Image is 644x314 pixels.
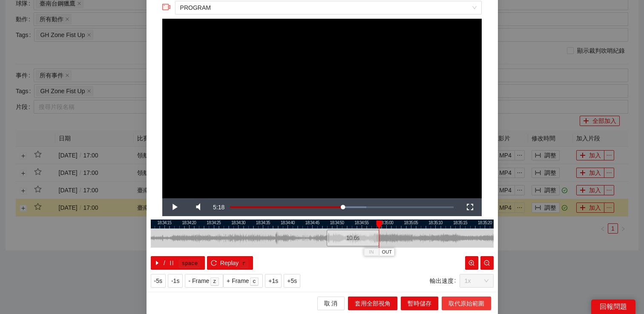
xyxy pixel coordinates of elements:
[408,299,431,308] span: 暫時儲存
[480,256,494,270] button: zoom-out
[230,206,454,208] div: Progress Bar
[442,297,491,310] button: 取代原始範圍
[591,300,635,314] div: 回報問題
[213,204,224,211] span: 5:18
[284,274,300,288] button: +5s
[171,276,179,285] span: -1s
[448,299,484,308] span: 取代原始範圍
[169,260,175,267] span: pause
[154,260,160,267] span: caret-right
[327,230,379,246] div: 10.6 s
[348,297,397,310] button: 套用全部視角
[151,256,205,270] button: caret-right/pausespace
[324,299,338,308] span: 取 消
[151,274,166,288] button: -5s
[458,198,482,216] button: Fullscreen
[168,274,183,288] button: -1s
[265,274,282,288] button: +1s
[179,260,200,268] kbd: space
[180,1,477,14] span: PROGRAM
[401,297,438,310] button: 暫時儲存
[188,276,209,285] span: - Frame
[364,248,379,256] button: IN
[185,274,223,288] button: - Framez
[250,277,259,286] kbd: c
[207,256,253,270] button: reloadReplayr
[268,276,278,285] span: +1s
[317,297,345,310] button: 取 消
[430,274,460,288] label: 輸出速度
[469,260,474,267] span: zoom-in
[162,3,171,11] span: video-camera
[223,274,263,288] button: + Framec
[154,276,162,285] span: -5s
[164,258,165,268] span: /
[227,276,249,285] span: + Frame
[465,256,478,270] button: zoom-in
[240,260,248,268] kbd: r
[211,260,217,267] span: reload
[355,299,391,308] span: 套用全部視角
[465,274,489,287] span: 1x
[379,248,394,256] button: OUT
[220,258,239,268] span: Replay
[210,277,219,286] kbd: z
[382,248,392,256] span: OUT
[484,260,490,267] span: zoom-out
[186,198,210,216] button: Mute
[162,19,482,198] div: Video Player
[162,198,186,216] button: Play
[287,276,297,285] span: +5s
